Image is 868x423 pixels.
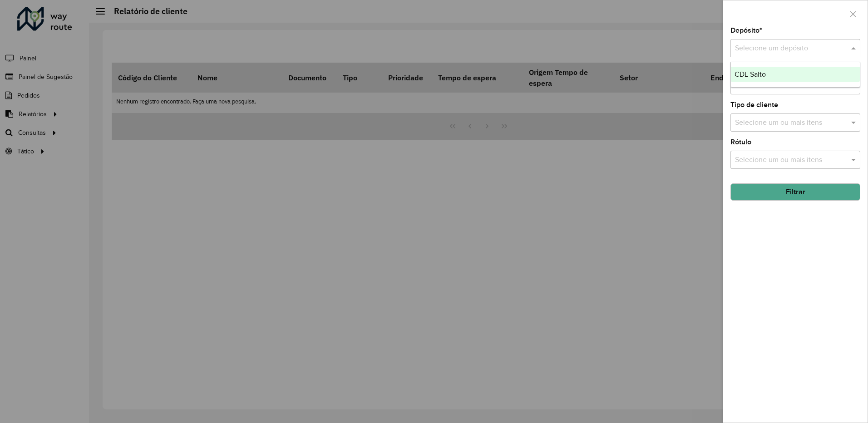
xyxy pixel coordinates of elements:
[730,62,860,88] ng-dropdown-panel: Options list
[730,137,751,148] label: Rótulo
[735,70,766,78] span: CDL Salto
[730,99,778,110] label: Tipo de cliente
[730,25,762,36] label: Depósito
[730,183,860,201] button: Filtrar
